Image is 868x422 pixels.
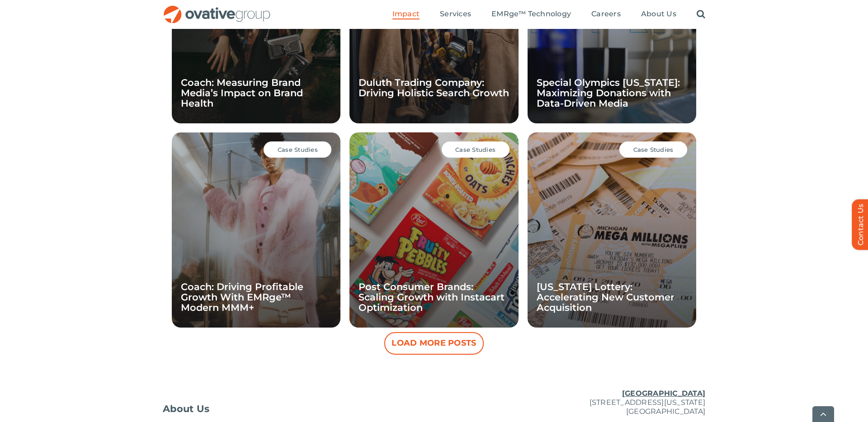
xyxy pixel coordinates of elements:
[591,9,621,19] span: Careers
[491,9,571,19] a: EMRge™ Technology
[392,9,420,19] a: Impact
[163,404,210,413] span: About Us
[384,332,484,355] button: Load More Posts
[537,77,680,109] a: Special Olympics [US_STATE]: Maximizing Donations with Data-Driven Media
[163,404,344,413] a: About Us
[392,9,420,19] span: Impact
[524,389,705,416] p: [STREET_ADDRESS][US_STATE] [GEOGRAPHIC_DATA]
[622,389,705,398] u: [GEOGRAPHIC_DATA]
[697,9,705,19] a: Search
[440,9,471,19] span: Services
[163,5,271,13] a: OG_Full_horizontal_RGB
[359,281,505,313] a: Post Consumer Brands: Scaling Growth with Instacart Optimization
[359,77,509,98] a: Duluth Trading Company: Driving Holistic Search Growth
[181,77,303,109] a: Coach: Measuring Brand Media’s Impact on Brand Health
[537,281,675,313] a: [US_STATE] Lottery: Accelerating New Customer Acquisition
[181,281,303,313] a: Coach: Driving Profitable Growth With EMRge™ Modern MMM+
[440,9,471,19] a: Services
[591,9,621,19] a: Careers
[641,9,676,19] a: About Us
[641,9,676,19] span: About Us
[491,9,571,19] span: EMRge™ Technology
